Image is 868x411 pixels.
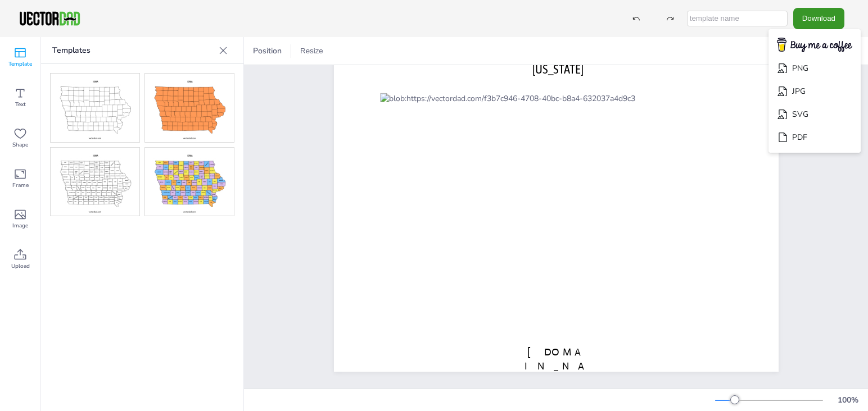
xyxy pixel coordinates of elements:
span: Frame [12,181,29,190]
img: iacm-cb.jpg [145,74,234,142]
button: Download [793,8,844,29]
span: [US_STATE] [532,62,584,76]
input: template name [687,11,788,26]
ul: Download [768,29,861,153]
button: Resize [296,42,328,60]
li: JPG [768,80,861,103]
li: PNG [768,57,861,80]
img: iacm-bo.jpg [51,74,139,142]
span: Text [15,100,26,109]
li: PDF [768,126,861,149]
img: buymecoffee.png [770,34,860,56]
span: Upload [11,262,30,271]
img: iacm-mc.jpg [145,148,234,216]
p: Templates [52,37,214,64]
div: 100 % [834,395,861,405]
span: [DOMAIN_NAME] [525,346,587,386]
span: Shape [12,140,28,149]
img: VectorDad-1.png [18,10,82,27]
li: SVG [768,103,861,126]
span: Template [8,60,32,68]
span: Image [12,221,28,230]
img: iacm-l.jpg [51,148,139,216]
span: Position [251,45,284,56]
